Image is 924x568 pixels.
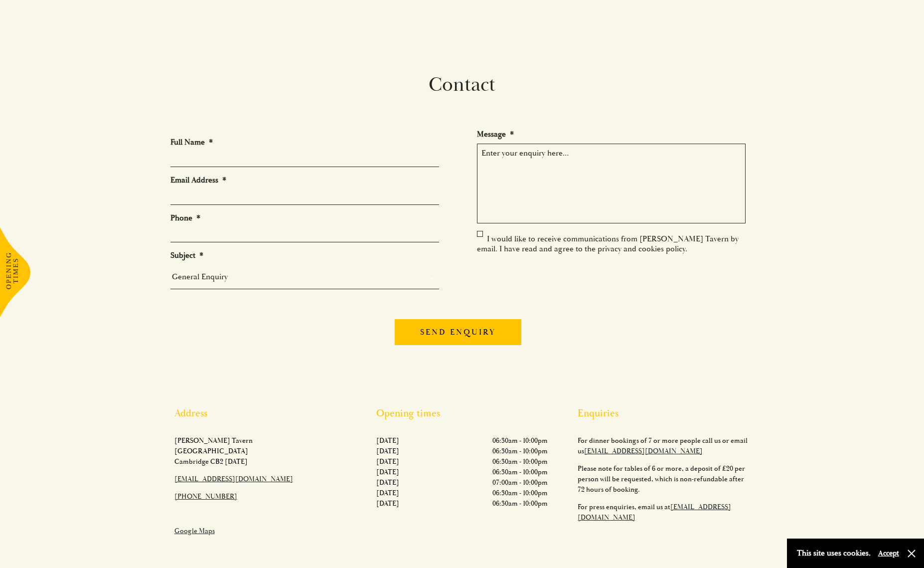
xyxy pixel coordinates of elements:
[477,262,628,301] iframe: reCAPTCHA
[376,498,399,509] p: [DATE]
[395,319,521,345] input: Send enquiry
[170,175,226,186] label: Email Address
[578,463,750,495] p: Please note for tables of 6 or more, a deposit of £20 per person will be requested, which is non-...
[907,549,917,559] button: Close and accept
[477,129,514,140] label: Message
[578,503,731,522] a: [EMAIL_ADDRESS][DOMAIN_NAME]
[578,502,750,523] p: For press enquiries, email us at
[376,456,399,467] p: [DATE]
[174,435,346,467] p: [PERSON_NAME] Tavern [GEOGRAPHIC_DATA] Cambridge CB2 [DATE]​
[492,435,548,446] p: 06:30am - 10:00pm
[477,234,739,254] label: I would like to receive communications from [PERSON_NAME] Tavern by email. I have read and agree ...
[492,467,548,477] p: 06:30am - 10:00pm
[174,475,293,483] a: [EMAIL_ADDRESS][DOMAIN_NAME]
[163,73,761,97] h1: Contact
[878,549,899,558] button: Accept
[376,467,399,477] p: [DATE]
[376,477,399,488] p: [DATE]
[797,546,871,561] p: This site uses cookies.
[170,213,200,223] label: Phone
[584,447,703,455] a: [EMAIL_ADDRESS][DOMAIN_NAME]
[492,456,548,467] p: 06:30am - 10:00pm
[376,446,399,456] p: [DATE]
[492,446,548,456] p: 06:30am - 10:00pm
[174,407,346,419] h2: Address
[376,407,548,419] h2: Opening times
[170,137,213,148] label: Full Name
[578,407,750,419] h2: Enquiries
[492,488,548,498] p: 06:30am - 10:00pm
[174,527,215,535] a: Google Maps
[578,435,750,456] p: For dinner bookings of 7 or more people call us or email us
[170,250,203,261] label: Subject
[174,492,237,501] a: [PHONE_NUMBER]
[376,488,399,498] p: [DATE]
[376,435,399,446] p: [DATE]
[492,477,548,488] p: 07:00am - 10:00pm
[492,498,548,509] p: 06:30am - 10:00pm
